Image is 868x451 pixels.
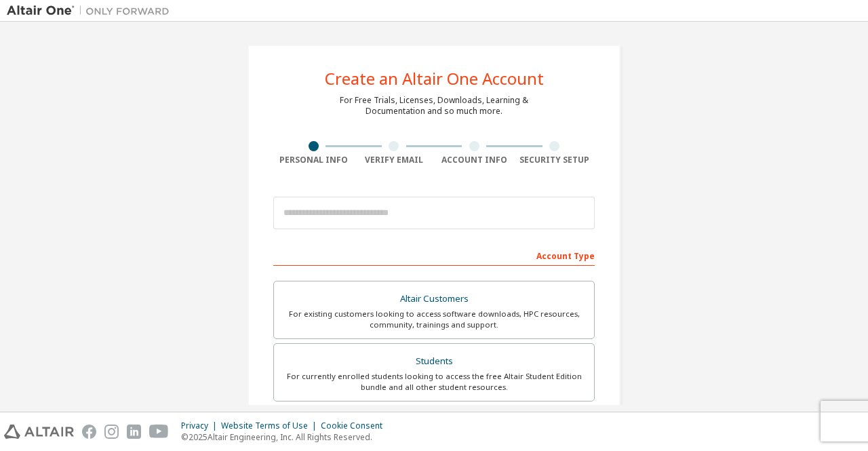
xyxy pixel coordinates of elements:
[282,309,586,330] div: For existing customers looking to access software downloads, HPC resources, community, trainings ...
[282,352,586,371] div: Students
[149,425,169,439] img: youtube.svg
[282,371,586,393] div: For currently enrolled students looking to access the free Altair Student Edition bundle and all ...
[354,155,435,165] div: Verify Email
[434,155,515,165] div: Account Info
[127,425,141,439] img: linkedin.svg
[181,420,221,431] div: Privacy
[340,95,528,117] div: For Free Trials, Licenses, Downloads, Learning & Documentation and so much more.
[273,155,354,165] div: Personal Info
[4,425,74,439] img: altair_logo.svg
[282,290,586,309] div: Altair Customers
[104,425,119,439] img: instagram.svg
[273,244,595,266] div: Account Type
[515,155,595,165] div: Security Setup
[82,425,96,439] img: facebook.svg
[181,431,391,443] p: © 2025 Altair Engineering, Inc. All Rights Reserved.
[321,420,391,431] div: Cookie Consent
[325,71,544,87] div: Create an Altair One Account
[7,4,176,18] img: Altair One
[221,420,321,431] div: Website Terms of Use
